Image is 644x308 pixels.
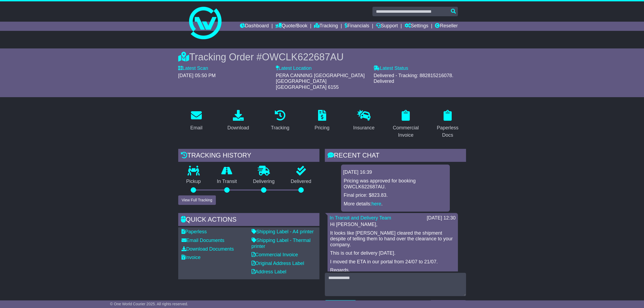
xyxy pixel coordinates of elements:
p: Hi [PERSON_NAME], [330,222,455,228]
a: Shipping Label - A4 printer [252,229,314,234]
div: Email [190,124,202,132]
button: View Full Tracking [178,195,216,205]
a: Address Label [252,269,286,274]
div: Quick Actions [178,213,319,228]
div: Tracking Order # [178,51,466,63]
div: Paperless Docs [433,124,463,139]
p: Pricing was approved for booking OWCLK622687AU. [344,178,447,190]
span: © One World Courier 2025. All rights reserved. [110,302,188,306]
a: Pricing [311,108,333,133]
div: Pricing [315,124,329,132]
a: Dashboard [240,22,269,31]
a: Paperless Docs [430,108,466,141]
p: More details: . [344,201,447,207]
a: Insurance [350,108,378,133]
a: Financials [345,22,369,31]
a: Settings [405,22,428,31]
span: OWCLK622687AU [262,51,344,63]
p: Delivered [283,179,319,185]
a: Shipping Label - Thermal printer [252,238,311,249]
a: Email Documents [181,238,224,243]
div: Insurance [353,124,375,132]
span: PERA CANNING [GEOGRAPHIC_DATA] [GEOGRAPHIC_DATA] [GEOGRAPHIC_DATA] 6155 [276,73,365,90]
a: Paperless [181,229,207,234]
a: Reseller [435,22,458,31]
a: In Transit and Delivery Team [330,215,391,221]
a: Email [187,108,206,133]
a: Quote/Book [275,22,307,31]
a: Invoice [181,255,201,260]
p: It looks like [PERSON_NAME] cleared the shipment despite of telling them to hand over the clearan... [330,230,455,248]
a: Download [224,108,253,133]
p: Delivering [245,179,283,185]
div: [DATE] 16:39 [343,169,448,175]
p: This is out for delivery [DATE]. [330,250,455,256]
a: Tracking [314,22,338,31]
div: Commercial Invoice [391,124,421,139]
span: Delivered - Tracking: 882815216078. Delivered [374,73,453,84]
label: Latest Scan [178,65,208,71]
a: Commercial Invoice [252,252,298,257]
div: Tracking history [178,149,319,163]
p: I moved the ETA in our portal from 24/07 to 21/07. [330,259,455,265]
a: Support [376,22,398,31]
p: Regards, [330,267,455,273]
a: Commercial Invoice [388,108,424,141]
a: Download Documents [181,246,234,252]
label: Latest Location [276,65,312,71]
p: In Transit [209,179,245,185]
p: Final price: $823.83. [344,192,447,198]
div: RECENT CHAT [325,149,466,163]
div: Download [227,124,249,132]
div: [DATE] 12:30 [427,215,456,221]
div: Tracking [271,124,289,132]
p: Pickup [178,179,209,185]
a: Tracking [267,108,293,133]
a: here [372,201,381,207]
label: Latest Status [374,65,408,71]
span: [DATE] 05:50 PM [178,73,216,78]
a: Original Address Label [252,261,304,266]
